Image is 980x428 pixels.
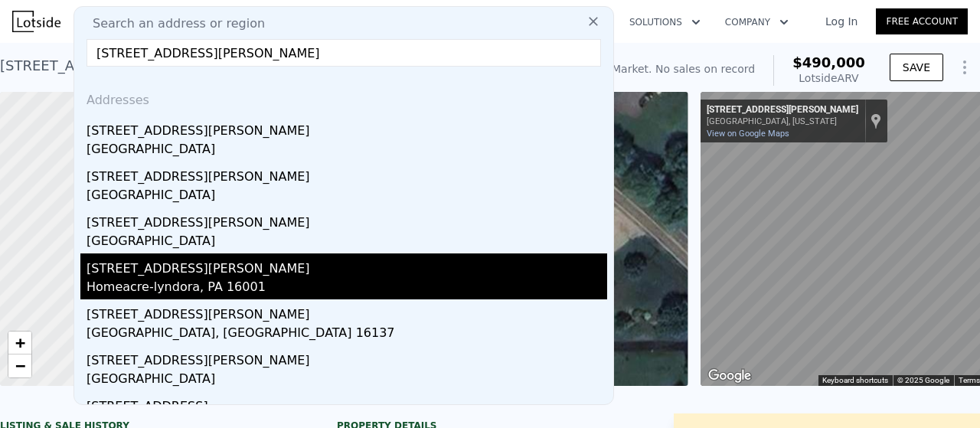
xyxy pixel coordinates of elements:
div: Off Market. No sales on record [593,61,755,77]
a: View on Google Maps [707,129,789,139]
div: [STREET_ADDRESS][PERSON_NAME] [87,299,607,324]
span: © 2025 Google [897,376,949,384]
a: Free Account [876,8,968,34]
img: Google [704,366,755,386]
img: Lotside [12,11,60,32]
button: SAVE [890,54,943,81]
button: Keyboard shortcuts [822,375,888,386]
div: [STREET_ADDRESS][PERSON_NAME] [87,253,607,278]
div: [STREET_ADDRESS][PERSON_NAME] [87,207,607,232]
a: Zoom out [8,354,31,377]
div: [GEOGRAPHIC_DATA] [87,370,607,391]
div: [GEOGRAPHIC_DATA], [GEOGRAPHIC_DATA] 16137 [87,324,607,345]
a: Log In [807,14,876,29]
input: Enter an address, city, region, neighborhood or zip code [87,39,601,67]
span: + [15,333,25,352]
button: Show Options [949,52,980,83]
button: Solutions [617,8,713,36]
div: Homeacre-lyndora, PA 16001 [87,278,607,299]
div: [STREET_ADDRESS][PERSON_NAME] [87,116,607,140]
div: [GEOGRAPHIC_DATA] [87,232,607,253]
a: Terms (opens in new tab) [959,376,980,384]
div: Lotside ARV [792,70,865,86]
span: Search an address or region [80,15,265,33]
div: [GEOGRAPHIC_DATA], [US_STATE] [707,116,858,126]
span: − [15,356,25,375]
div: [STREET_ADDRESS][PERSON_NAME] [707,104,858,116]
a: Zoom in [8,332,31,354]
div: [GEOGRAPHIC_DATA] [87,186,607,207]
div: [GEOGRAPHIC_DATA] [87,140,607,162]
button: Company [713,8,801,36]
a: Show location on map [871,113,881,129]
span: $490,000 [792,54,865,70]
a: Open this area in Google Maps (opens a new window) [704,366,755,386]
div: [STREET_ADDRESS][PERSON_NAME] [87,162,607,186]
div: Addresses [80,79,607,116]
div: [STREET_ADDRESS] [87,391,607,416]
div: [STREET_ADDRESS][PERSON_NAME] [87,345,607,370]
